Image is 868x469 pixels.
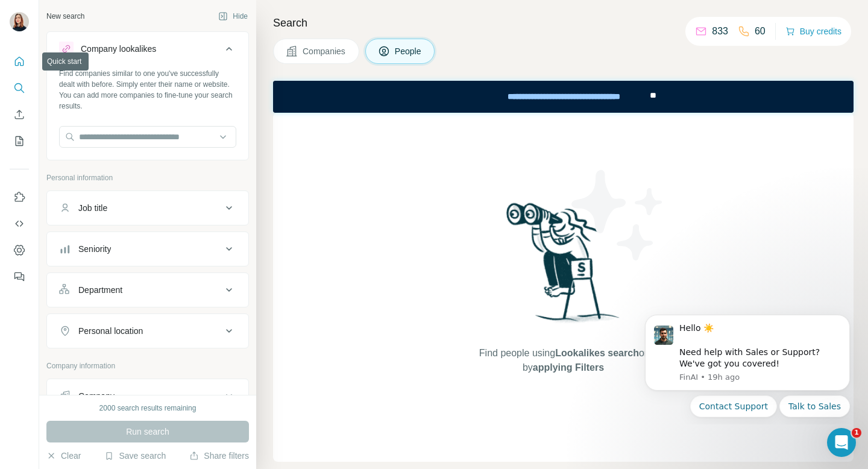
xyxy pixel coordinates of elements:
[104,450,166,462] button: Save search
[555,348,639,358] span: Lookalikes search
[10,130,29,152] button: My lists
[501,200,626,334] img: Surfe Illustration - Woman searching with binoculars
[273,14,854,31] h4: Search
[10,213,29,234] button: Use Surfe API
[47,194,248,222] button: Job title
[78,284,122,296] div: Department
[59,68,236,112] div: Find companies similar to one you've successfully dealt with before. Simply enter their name or w...
[47,34,248,68] button: Company lookalikes
[78,243,111,255] div: Seniority
[273,81,854,113] iframe: Banner
[47,275,248,304] button: Department
[852,428,861,438] span: 1
[533,362,604,373] span: applying Filters
[627,304,868,424] iframe: Intercom notifications message
[47,234,248,263] button: Seniority
[303,45,347,57] span: Companies
[395,45,423,57] span: People
[10,266,29,288] button: Feedback
[785,23,841,40] button: Buy credits
[46,172,249,183] p: Personal information
[755,24,766,39] p: 60
[46,360,249,371] p: Company information
[10,239,29,261] button: Dashboard
[78,390,115,402] div: Company
[827,428,856,457] iframe: Intercom live chat
[81,43,156,55] div: Company lookalikes
[78,202,107,214] div: Job title
[78,325,143,337] div: Personal location
[10,104,29,125] button: Enrich CSV
[10,51,29,72] button: Quick start
[189,450,249,462] button: Share filters
[467,346,659,375] span: Find people using or by
[210,7,256,25] button: Hide
[564,161,672,269] img: Surfe Illustration - Stars
[10,12,29,31] img: Avatar
[47,382,248,411] button: Company
[99,403,197,414] div: 2000 search results remaining
[46,11,84,22] div: New search
[10,186,29,208] button: Use Surfe on LinkedIn
[712,24,728,39] p: 833
[47,316,248,345] button: Personal location
[10,77,29,99] button: Search
[46,450,81,462] button: Clear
